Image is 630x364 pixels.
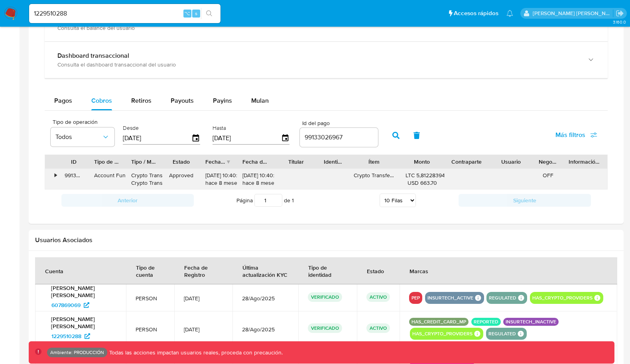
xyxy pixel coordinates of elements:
[35,236,617,244] h2: Usuarios Asociados
[454,9,498,18] span: Accesos rápidos
[616,9,624,18] a: Salir
[506,10,513,17] a: Notificaciones
[201,8,217,19] button: search-icon
[613,19,626,25] span: 3.160.0
[533,10,613,17] p: mauro.ibarra@mercadolibre.com
[29,8,220,19] input: Buscar usuario o caso...
[107,349,283,356] p: Todas las acciones impactan usuarios reales, proceda con precaución.
[50,351,104,354] p: Ambiente: PRODUCCIÓN
[184,10,190,17] span: ⌥
[195,10,197,17] span: s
